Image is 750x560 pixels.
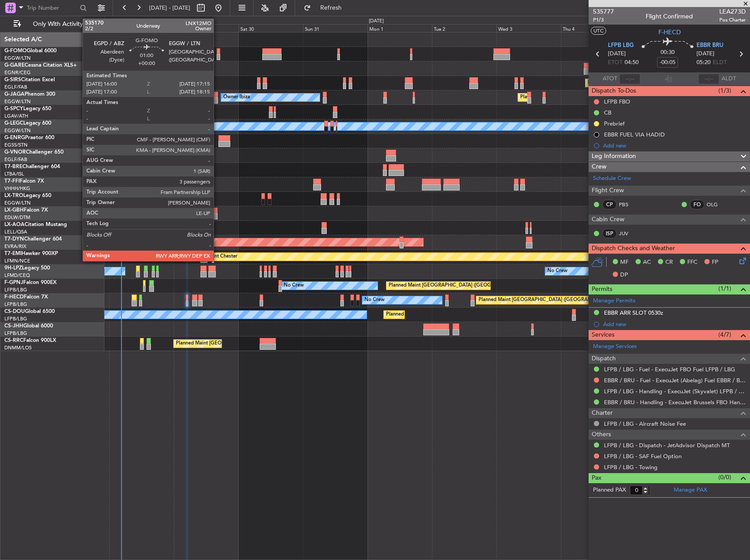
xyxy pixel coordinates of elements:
div: Planned Maint [GEOGRAPHIC_DATA] ([GEOGRAPHIC_DATA]) [389,279,527,292]
span: FFC [687,258,697,267]
a: EGLF/FAB [4,156,27,163]
span: Only With Activity [23,21,93,27]
div: EBBR FUEL VIA HADID [604,131,665,138]
a: EVRA/RIX [4,243,26,250]
span: Pos Charter [719,16,746,24]
span: Flight Crew [592,186,624,196]
span: LX-AOA [4,222,25,227]
span: MF [620,258,629,267]
span: LX-GBH [4,208,24,213]
div: Planned Maint [GEOGRAPHIC_DATA] ([GEOGRAPHIC_DATA]) [386,308,524,321]
div: Sat 30 [239,24,303,32]
span: (1/3) [718,86,731,95]
span: T7-EMI [4,251,21,256]
a: G-VNORChallenger 650 [4,150,64,155]
span: AC [643,258,651,267]
a: DNMM/LOS [4,345,32,351]
span: LX-TRO [4,193,23,198]
a: CS-JHHGlobal 6000 [4,323,53,329]
a: LFPB / LBG - Dispatch - JetAdvisor Dispatch MT [604,442,730,449]
div: Fri 29 [174,24,238,32]
span: Dispatch Checks and Weather [592,244,675,254]
a: CS-RRCFalcon 900LX [4,338,56,343]
span: Services [592,330,614,340]
a: T7-DYNChallenger 604 [4,237,62,242]
a: T7-FFIFalcon 7X [4,179,44,184]
input: Trip Number [27,1,77,14]
a: G-JAGAPhenom 300 [4,92,55,97]
a: LFPB / LBG - Fuel - ExecuJet FBO Fuel LFPB / LBG [604,366,735,373]
span: Cabin Crew [592,215,625,225]
span: CR [665,258,673,267]
a: CS-DOUGlobal 6500 [4,309,55,314]
span: 05:20 [696,58,711,67]
div: Thu 4 [561,24,625,32]
a: EGLF/FAB [4,84,27,90]
a: Manage Permits [593,297,636,305]
a: EGGW/LTN [4,127,31,134]
a: Manage Services [593,342,637,351]
a: VHHH/HKG [4,185,30,192]
a: EGGW/LTN [4,200,31,206]
a: EGGW/LTN [4,98,31,105]
div: Planned Maint Chester [187,250,237,263]
span: ALDT [721,75,736,83]
span: G-SIRS [4,77,21,83]
button: Only With Activity [10,17,95,31]
span: Permits [592,284,612,294]
a: Manage PAX [674,486,707,495]
span: G-GARE [4,63,25,68]
a: LX-GBHFalcon 7X [4,208,48,213]
span: F-GPNJ [4,280,23,285]
a: EGGW/LTN [4,55,31,61]
span: CS-JHH [4,323,23,329]
a: LFPB / LBG - Aircraft Noise Fee [604,420,686,427]
span: 00:30 [661,48,675,57]
a: G-GARECessna Citation XLS+ [4,63,77,68]
span: F-HECD [4,294,24,300]
a: LFMN/NCE [4,258,30,264]
div: Mon 1 [368,24,432,32]
span: [DATE] [696,50,714,58]
a: Schedule Crew [593,174,631,183]
span: [DATE] [608,50,626,58]
a: EBBR / BRU - Handling - ExecuJet Brussels FBO Handling Abelag [604,398,746,406]
span: Refresh [313,5,350,11]
span: ATOT [603,75,617,83]
span: Charter [592,408,613,418]
div: Planned Maint [GEOGRAPHIC_DATA] ([GEOGRAPHIC_DATA]) [479,294,617,307]
a: LFPB / LBG - Towing [604,463,657,471]
a: G-SPCYLegacy 650 [4,106,51,111]
a: T7-BREChallenger 604 [4,164,60,169]
span: P1/3 [593,16,614,24]
span: T7-FFI [4,179,20,184]
a: 9H-LPZLegacy 500 [4,266,50,271]
a: LFPB/LBG [4,330,27,337]
span: (0/0) [718,473,731,482]
span: T7-DYN [4,237,24,242]
div: [DATE] [106,18,121,25]
div: Thu 28 [109,24,174,32]
a: PBS [619,201,639,208]
span: G-JAGA [4,92,25,97]
a: T7-EMIHawker 900XP [4,251,58,256]
span: G-LEGC [4,121,23,126]
a: EBBR / BRU - Fuel - ExecuJet (Abelag) Fuel EBBR / BRU [604,377,746,384]
a: JUV [619,230,639,237]
button: Refresh [300,1,352,15]
a: LX-AOACitation Mustang [4,222,67,227]
span: Dispatch [592,354,616,364]
span: FP [712,258,718,267]
div: [DATE] [369,18,384,25]
div: Planned Maint [GEOGRAPHIC_DATA] ([GEOGRAPHIC_DATA]) [176,337,314,350]
a: EGNR/CEG [4,69,31,76]
a: G-ENRGPraetor 600 [4,135,54,140]
span: G-VNOR [4,150,26,155]
span: Dispatch To-Dos [592,86,636,96]
input: --:-- [619,74,640,84]
span: DP [620,271,628,280]
div: Sun 31 [303,24,368,32]
a: G-SIRSCitation Excel [4,77,55,83]
div: No Crew [547,265,568,278]
button: UTC [591,27,606,35]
